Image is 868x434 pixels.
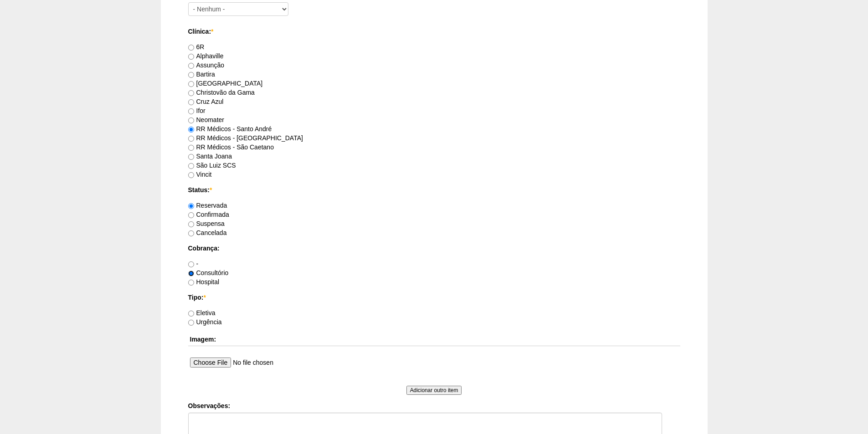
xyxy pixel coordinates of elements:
[188,172,194,178] input: Vincit
[188,45,194,51] input: 6R
[188,153,232,160] label: Santa Joana
[188,271,194,276] input: Consultório
[188,261,194,267] input: -
[188,145,194,151] input: RR Médicos - São Caetano
[188,401,680,410] label: Observações:
[188,134,303,142] label: RR Médicos - [GEOGRAPHIC_DATA]
[188,333,680,346] th: Imagem:
[188,90,194,96] input: Christovão da Gama
[188,107,205,114] label: Ifor
[188,212,194,218] input: Confirmada
[188,229,227,236] label: Cancelada
[203,294,205,301] span: Este campo é obrigatório.
[188,27,680,36] label: Clínica:
[188,162,236,169] label: São Luiz SCS
[188,320,194,326] input: Urgência
[210,186,212,194] span: Este campo é obrigatório.
[188,318,222,326] label: Urgência
[188,80,263,87] label: [GEOGRAPHIC_DATA]
[188,125,272,133] label: RR Médicos - Santo André
[188,278,220,286] label: Hospital
[188,116,224,123] label: Neomater
[188,269,229,276] label: Consultório
[188,280,194,286] input: Hospital
[188,108,194,114] input: Ifor
[211,28,213,35] span: Este campo é obrigatório.
[188,43,205,51] label: 6R
[188,136,194,142] input: RR Médicos - [GEOGRAPHIC_DATA]
[188,309,216,317] label: Eletiva
[188,72,194,78] input: Bartira
[188,230,194,236] input: Cancelada
[188,63,194,69] input: Assunção
[188,293,680,302] label: Tipo:
[188,99,194,105] input: Cruz Azul
[188,244,680,253] label: Cobrança:
[188,71,215,78] label: Bartira
[188,203,194,209] input: Reservada
[188,127,194,133] input: RR Médicos - Santo André
[188,171,212,178] label: Vincit
[188,61,224,69] label: Assunção
[188,89,255,96] label: Christovão da Gama
[188,211,229,218] label: Confirmada
[188,220,225,227] label: Suspensa
[188,98,224,105] label: Cruz Azul
[188,154,194,160] input: Santa Joana
[188,311,194,317] input: Eletiva
[188,202,227,209] label: Reservada
[188,260,199,267] label: -
[188,185,680,194] label: Status:
[188,221,194,227] input: Suspensa
[188,117,194,123] input: Neomater
[188,81,194,87] input: [GEOGRAPHIC_DATA]
[188,52,224,60] label: Alphaville
[188,163,194,169] input: São Luiz SCS
[406,386,462,395] input: Adicionar outro item
[188,54,194,60] input: Alphaville
[188,143,274,151] label: RR Médicos - São Caetano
